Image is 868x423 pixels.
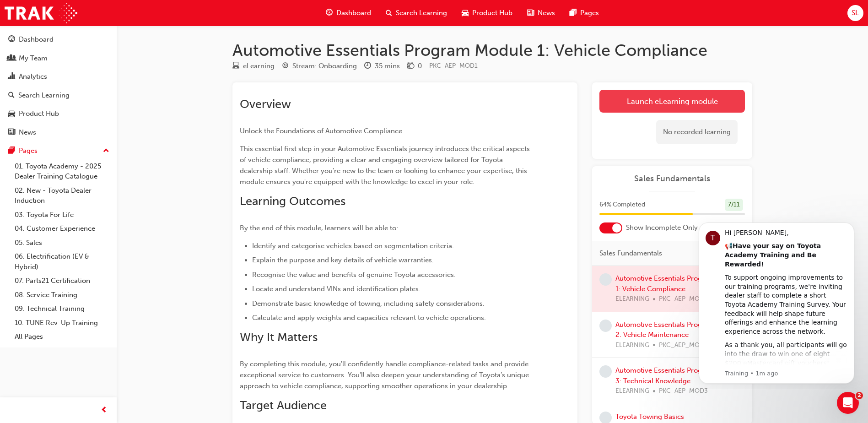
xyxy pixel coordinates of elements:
[124,15,143,33] div: Profile image for Trak
[11,222,113,236] a: 04. Customer Experience
[599,365,612,378] span: learningRecordVerb_NONE-icon
[232,40,752,60] h1: Automotive Essentials Program Module 1: Vehicle Compliance
[282,60,357,72] div: Stream
[856,392,863,399] span: 2
[407,60,422,72] div: Price
[19,115,153,125] div: Send us a message
[626,222,698,233] span: Show Incomplete Only
[472,8,512,18] span: Product Hub
[364,60,400,72] div: Duration
[615,412,684,421] a: Toyota Towing Basics
[282,62,289,70] span: target-icon
[11,236,113,250] a: 05. Sales
[599,174,745,184] a: Sales Fundamentals
[19,127,36,138] div: News
[615,366,740,385] a: Automotive Essentials Program Module 3: Technical Knowledge
[11,288,113,302] a: 08. Service Training
[725,199,743,211] div: 7 / 11
[252,256,434,264] span: Explain the purpose and key details of vehicle warranties.
[599,200,645,210] span: 64 % Completed
[8,73,15,81] span: chart-icon
[11,249,113,274] a: 06. Electrification (EV & Hybrid)
[252,242,454,250] span: Identify and categorise vehicles based on segmentation criteria.
[326,7,333,19] span: guage-icon
[454,4,520,22] a: car-iconProduct Hub
[520,4,562,22] a: news-iconNews
[8,36,15,44] span: guage-icon
[429,62,478,70] span: Learning resource code
[378,4,454,22] a: search-iconSearch Learning
[599,273,612,286] span: learningRecordVerb_NONE-icon
[4,87,113,104] a: Search Learning
[19,125,153,135] div: We typically reply in a few hours
[240,398,327,412] span: Target Audience
[19,34,54,45] div: Dashboard
[4,142,113,159] button: Pages
[9,108,174,142] div: Send us a messageWe typically reply in a few hours
[462,7,469,19] span: car-icon
[562,4,606,22] a: pages-iconPages
[407,62,414,70] span: money-icon
[232,60,275,72] div: Type
[418,61,422,71] div: 0
[318,4,378,22] a: guage-iconDashboard
[4,124,113,141] a: News
[18,90,70,101] div: Search Learning
[8,129,15,137] span: news-icon
[599,248,662,259] span: Sales Fundamentals
[252,285,421,293] span: Locate and understand VINs and identification plates.
[656,120,738,144] div: No recorded learning
[615,386,649,396] span: ELEARNING
[292,61,357,71] div: Stream: Onboarding
[240,330,318,344] span: Why It Matters
[4,29,113,142] button: DashboardMy TeamAnalyticsSearch LearningProduct HubNews
[599,320,612,332] span: learningRecordVerb_NONE-icon
[243,61,275,71] div: eLearning
[11,302,113,316] a: 09. Technical Training
[157,15,174,31] div: Close
[19,71,47,82] div: Analytics
[103,145,109,157] span: up-icon
[659,340,708,351] span: PKC_AEP_MOD2
[240,97,291,111] span: Overview
[4,31,113,48] a: Dashboard
[847,5,863,21] button: SL
[4,105,113,122] a: Product Hub
[5,3,77,23] img: Trak
[252,314,486,322] span: Calculate and apply weights and capacities relevant to vehicle operations.
[11,208,113,222] a: 03. Toyota For Life
[240,194,345,208] span: Learning Outcomes
[386,7,392,19] span: search-icon
[101,405,108,416] span: prev-icon
[8,92,15,100] span: search-icon
[252,299,485,308] span: Demonstrate basic knowledge of towing, including safety considerations.
[375,61,400,71] div: 35 mins
[4,50,113,67] a: My Team
[11,159,113,184] a: 01. Toyota Academy - 2025 Dealer Training Catalogue
[92,286,183,322] button: Messages
[19,146,38,156] div: Pages
[852,8,859,18] span: SL
[4,68,113,85] a: Analytics
[11,274,113,288] a: 07. Parts21 Certification
[837,392,859,414] iframe: Intercom live chat
[240,224,398,232] span: By the end of this module, learners will be able to:
[240,145,532,186] span: This essential first step in your Automotive Essentials journey introduces the critical aspects o...
[240,360,531,390] span: By completing this module, you'll confidently handle compliance-related tasks and provide excepti...
[232,62,239,70] span: learningResourceType_ELEARNING-icon
[685,214,868,389] iframe: Intercom notifications message
[336,8,371,18] span: Dashboard
[11,184,113,208] a: 02. New - Toyota Dealer Induction
[18,81,165,96] p: How can we help?
[580,8,599,18] span: Pages
[19,108,59,119] div: Product Hub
